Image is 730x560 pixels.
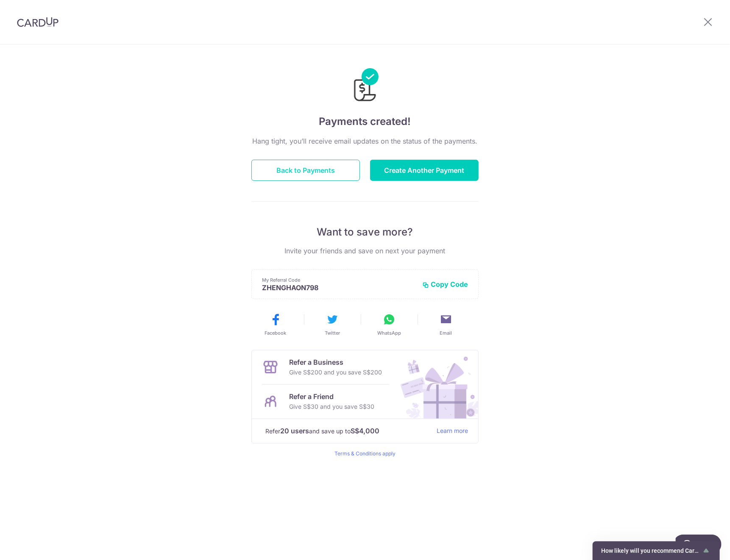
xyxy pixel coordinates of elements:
[289,402,374,412] p: Give S$30 and you save S$30
[393,350,478,419] img: Refer
[307,313,357,336] button: Twitter
[251,225,479,239] p: Want to save more?
[351,426,379,436] strong: S$4,000
[422,280,468,288] button: Copy Code
[601,546,711,556] button: Show survey - How likely will you recommend CardUp to a friend?
[289,357,382,367] p: Refer a Business
[265,330,287,336] span: Facebook
[262,277,415,283] p: My Referral Code
[370,160,479,181] button: Create Another Payment
[262,283,415,292] p: ZHENGHAON798
[421,313,471,336] button: Email
[251,136,479,146] p: Hang tight, you’ll receive email updates on the status of the payments.
[325,330,340,336] span: Twitter
[676,535,722,556] iframe: Opens a widget where you can find more information
[351,68,379,104] img: Payments
[251,246,479,256] p: Invite your friends and save on next your payment
[377,330,401,336] span: WhatsApp
[17,17,59,27] img: CardUp
[265,426,430,436] p: Refer and save up to
[437,426,468,436] a: Learn more
[364,313,414,336] button: WhatsApp
[289,367,382,377] p: Give S$200 and you save S$200
[251,114,479,129] h4: Payments created!
[251,160,360,181] button: Back to Payments
[251,313,301,336] button: Facebook
[334,450,396,457] a: Terms & Conditions apply
[440,330,452,336] span: Email
[289,391,374,402] p: Refer a Friend
[601,547,701,554] span: How likely will you recommend CardUp to a friend?
[280,426,309,436] strong: 20 users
